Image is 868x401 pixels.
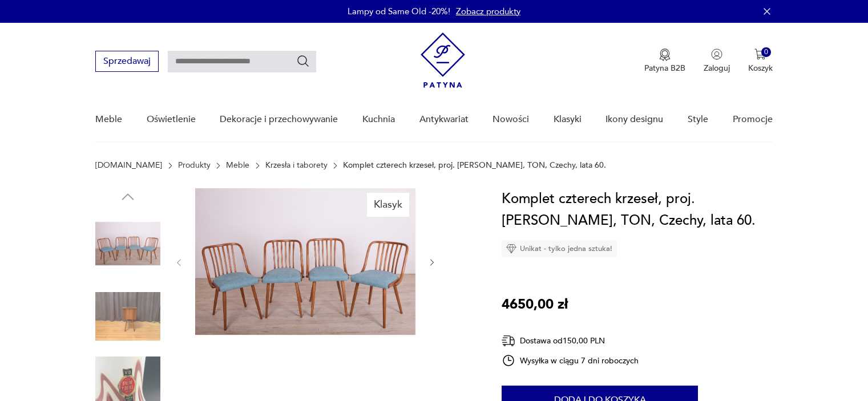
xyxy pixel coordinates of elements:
p: Zaloguj [704,63,730,74]
a: Zobacz produkty [456,6,520,17]
img: Ikona dostawy [502,334,515,348]
button: 0Koszyk [748,48,773,74]
button: Szukaj [296,54,310,68]
button: Sprzedawaj [95,51,159,72]
img: Patyna - sklep z meblami i dekoracjami vintage [421,33,465,88]
img: Ikona koszyka [754,48,766,60]
img: Ikona medalu [659,48,671,61]
div: 0 [761,47,771,57]
img: Zdjęcie produktu Komplet czterech krzeseł, proj. A. Suman, TON, Czechy, lata 60. [95,211,160,276]
p: Komplet czterech krzeseł, proj. [PERSON_NAME], TON, Czechy, lata 60. [343,161,606,170]
a: Sprzedawaj [95,58,159,66]
div: Klasyk [367,193,409,217]
img: Ikonka użytkownika [711,48,722,60]
a: [DOMAIN_NAME] [95,161,162,170]
a: Meble [226,161,249,170]
a: Style [688,98,708,141]
div: Unikat - tylko jedna sztuka! [502,240,617,257]
a: Ikony designu [605,98,663,141]
p: Lampy od Same Old -20%! [348,6,450,17]
a: Oświetlenie [147,98,196,141]
a: Promocje [733,98,773,141]
div: Dostawa od 150,00 PLN [502,334,639,348]
p: 4650,00 zł [502,294,568,315]
a: Nowości [492,98,529,141]
div: Wysyłka w ciągu 7 dni roboczych [502,354,639,367]
a: Krzesła i taborety [265,161,328,170]
img: Zdjęcie produktu Komplet czterech krzeseł, proj. A. Suman, TON, Czechy, lata 60. [195,188,415,335]
p: Koszyk [748,63,773,74]
a: Antykwariat [419,98,469,141]
a: Meble [95,98,122,141]
p: Patyna B2B [644,63,685,74]
a: Produkty [178,161,211,170]
button: Zaloguj [704,48,730,74]
a: Ikona medaluPatyna B2B [644,48,685,74]
img: Ikona diamentu [506,244,516,254]
img: Zdjęcie produktu Komplet czterech krzeseł, proj. A. Suman, TON, Czechy, lata 60. [95,284,160,349]
a: Kuchnia [362,98,395,141]
a: Dekoracje i przechowywanie [220,98,338,141]
a: Klasyki [554,98,582,141]
button: Patyna B2B [644,48,685,74]
h1: Komplet czterech krzeseł, proj. [PERSON_NAME], TON, Czechy, lata 60. [502,188,773,232]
